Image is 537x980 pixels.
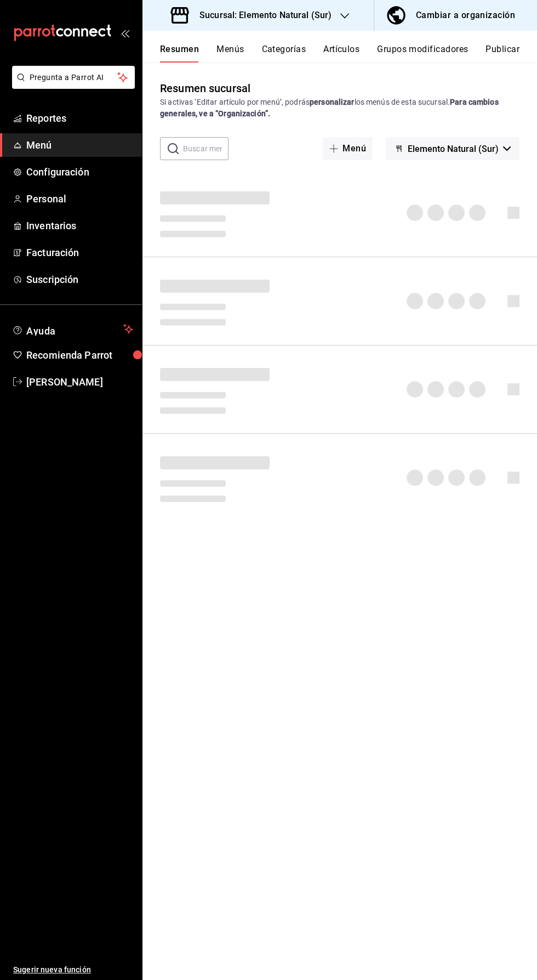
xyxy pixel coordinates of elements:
[160,97,519,120] div: Si activas ‘Editar artículo por menú’, podrás los menús de esta sucursal.
[26,165,133,179] span: Configuración
[160,44,537,63] div: navigation tabs
[262,44,306,63] button: Categorías
[26,245,133,260] span: Facturación
[191,9,332,22] h3: Sucursal: Elemento Natural (Sur)
[13,964,133,976] span: Sugerir nueva función
[26,375,133,389] span: [PERSON_NAME]
[26,322,119,336] span: Ayuda
[377,44,468,63] button: Grupos modificadores
[12,66,135,89] button: Pregunta a Parrot AI
[323,137,373,160] button: Menú
[485,44,519,63] button: Publicar
[323,44,359,63] button: Artículos
[26,218,133,233] span: Inventarios
[26,272,133,287] span: Suscripción
[183,138,228,160] input: Buscar menú
[26,138,133,152] span: Menú
[416,8,515,23] div: Cambiar a organización
[26,111,133,126] span: Reportes
[386,137,519,160] button: Elemento Natural (Sur)
[310,98,355,106] strong: personalizar
[30,72,118,83] span: Pregunta a Parrot AI
[26,191,133,206] span: Personal
[408,144,499,154] span: Elemento Natural (Sur)
[160,44,199,63] button: Resumen
[26,348,133,362] span: Recomienda Parrot
[8,80,135,91] a: Pregunta a Parrot AI
[216,44,244,63] button: Menús
[160,80,250,97] div: Resumen sucursal
[121,29,129,37] button: open_drawer_menu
